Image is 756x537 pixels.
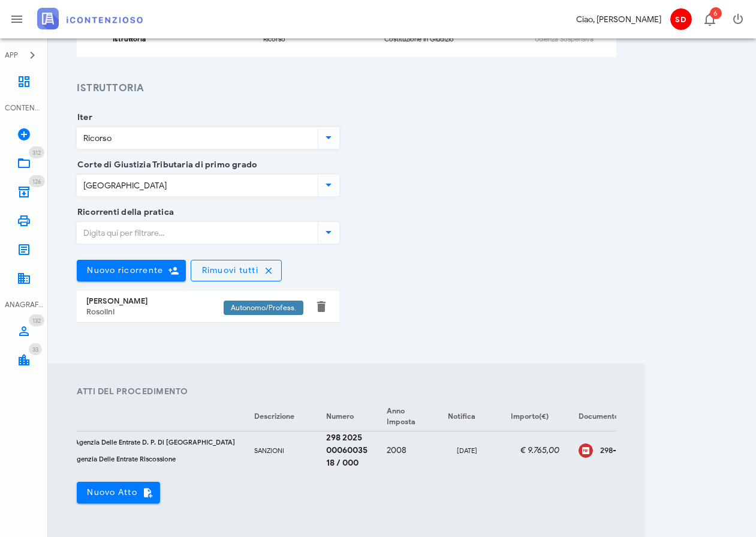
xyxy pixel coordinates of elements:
small: SANZIONI [254,446,284,455]
button: Rimuovi tutti [191,260,282,281]
span: Autonomo/Profess. [231,301,296,315]
div: Clicca per aprire un'anteprima del file o scaricarlo [600,446,662,455]
span: 33 [32,346,38,353]
span: Distintivo [710,7,722,19]
span: Anno Imposta [387,406,415,426]
th: Anno Imposta: Non ordinato. Attiva per ordinare in ordine crescente. [377,403,437,431]
div: Rosolini [86,307,224,317]
label: Iter [74,112,92,124]
div: Ciao, [PERSON_NAME] [576,13,661,26]
h4: Atti del Procedimento [77,385,616,398]
div: ANAGRAFICA [5,299,43,310]
img: logo-text-2x.png [37,8,143,29]
th: Documento [569,403,672,431]
em: € 9.765,00 [520,445,559,455]
th: Numero: Non ordinato. Attiva per ordinare in ordine crescente. [317,403,377,431]
span: 312 [32,149,41,157]
td: 2008 [377,431,437,470]
th: Importo(€): Non ordinato. Attiva per ordinare in ordine crescente. [497,403,569,431]
label: Corte di Giustizia Tributaria di primo grado [74,159,257,171]
button: SD [666,5,695,34]
th: Descrizione: Non ordinato. Attiva per ordinare in ordine crescente. [245,403,317,431]
span: Numero [326,412,354,421]
span: Nuovo ricorrente [86,265,163,275]
span: Importo(€) [511,412,549,421]
div: Udienza Sospensiva [535,36,594,43]
button: Nuovo Atto [77,482,160,503]
div: Clicca per aprire un'anteprima del file o scaricarlo [579,443,593,458]
input: Corte di Giustizia Tributaria di primo grado [77,175,315,196]
strong: 298 2025 00060035 18 / 000 [326,433,368,468]
span: Descrizione [254,412,294,421]
span: Notifica [448,412,475,421]
div: Costituzione in Giudizio [384,36,454,43]
span: 126 [32,178,41,185]
small: [DATE] [457,446,477,455]
div: [PERSON_NAME] [86,296,224,306]
span: Distintivo [29,343,42,355]
div: 298-CRT-00005118-29820250006003518000-signed [600,446,662,455]
span: Documento [579,412,619,421]
button: Distintivo [695,5,724,34]
span: Rimuovi tutti [201,265,258,275]
span: SD [670,8,692,30]
button: Nuovo ricorrente [77,260,186,281]
span: Distintivo [29,146,44,158]
input: Iter [77,128,315,148]
div: CONTENZIOSO [5,103,43,113]
div: Agenzia Delle Entrate Riscossione [72,454,235,464]
label: Ricorrenti della pratica [74,206,174,218]
span: Distintivo [29,175,45,187]
div: Agenzia Delle Entrate D. P. Di [GEOGRAPHIC_DATA] [74,437,235,447]
input: Digita qui per filtrare... [77,223,315,243]
th: Notifica: Non ordinato. Attiva per ordinare in ordine crescente. [437,403,497,431]
button: Elimina [314,299,329,314]
span: Distintivo [29,314,44,326]
span: Nuovo Atto [86,487,150,498]
span: 132 [32,317,41,325]
div: Ricorso [263,36,285,43]
div: Istruttoria [113,36,146,43]
h3: Istruttoria [77,81,616,96]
